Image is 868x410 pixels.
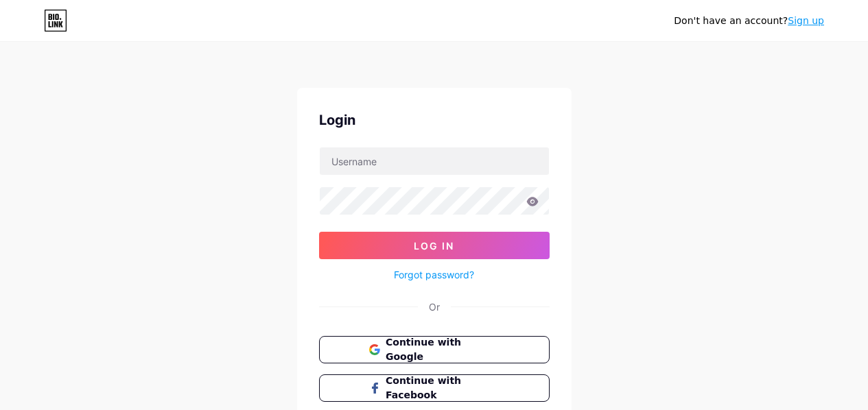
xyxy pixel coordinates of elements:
button: Continue with Facebook [319,374,550,402]
a: Forgot password? [394,267,474,282]
div: Or [429,300,440,314]
span: Continue with Facebook [386,374,499,402]
button: Log In [319,232,550,259]
span: Log In [414,240,454,252]
a: Sign up [788,15,824,26]
button: Continue with Google [319,336,550,363]
input: Username [320,147,549,175]
span: Continue with Google [386,335,499,364]
div: Login [319,110,550,130]
div: Don't have an account? [674,14,824,28]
